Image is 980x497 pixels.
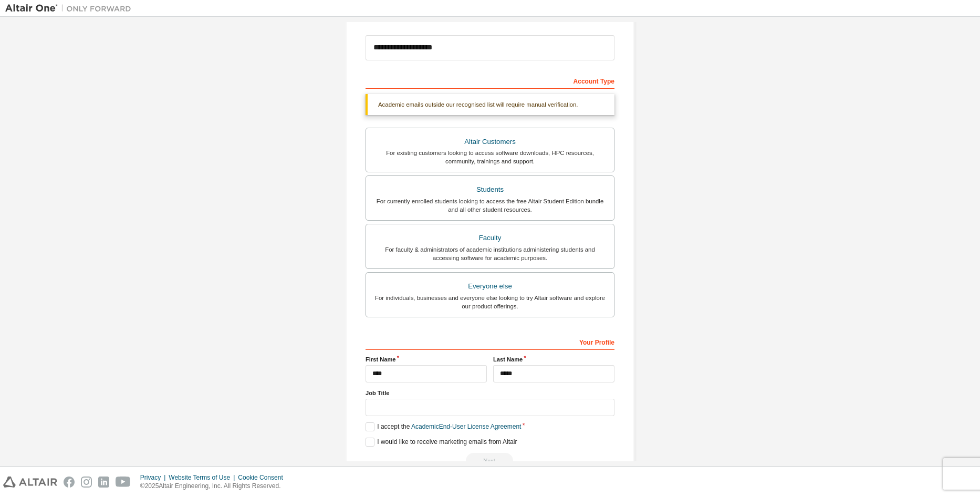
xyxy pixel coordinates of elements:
div: Everyone else [372,279,608,294]
img: youtube.svg [116,477,131,488]
img: instagram.svg [81,477,92,488]
div: Faculty [372,231,608,245]
img: facebook.svg [64,477,75,488]
label: First Name [366,355,487,364]
div: Read and acccept EULA to continue [366,453,614,469]
div: Account Type [366,72,614,89]
div: Altair Customers [372,134,608,149]
a: Academic End-User License Agreement [411,423,521,430]
div: For existing customers looking to access software downloads, HPC resources, community, trainings ... [372,149,608,165]
div: Privacy [140,473,169,482]
label: Job Title [366,389,614,397]
div: Cookie Consent [238,473,289,482]
div: Academic emails outside our recognised list will require manual verification. [366,94,614,115]
div: Your Profile [366,333,614,350]
div: For currently enrolled students looking to access the free Altair Student Edition bundle and all ... [372,197,608,214]
div: For faculty & administrators of academic institutions administering students and accessing softwa... [372,245,608,262]
img: Altair One [5,3,137,14]
label: I accept the [366,422,521,431]
div: Students [372,182,608,197]
p: © 2025 Altair Engineering, Inc. All Rights Reserved. [140,482,289,491]
div: Website Terms of Use [169,473,238,482]
div: For individuals, businesses and everyone else looking to try Altair software and explore our prod... [372,294,608,310]
label: Last Name [493,355,614,364]
label: I would like to receive marketing emails from Altair [366,438,517,447]
img: linkedin.svg [98,477,109,488]
img: altair_logo.svg [3,477,57,488]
